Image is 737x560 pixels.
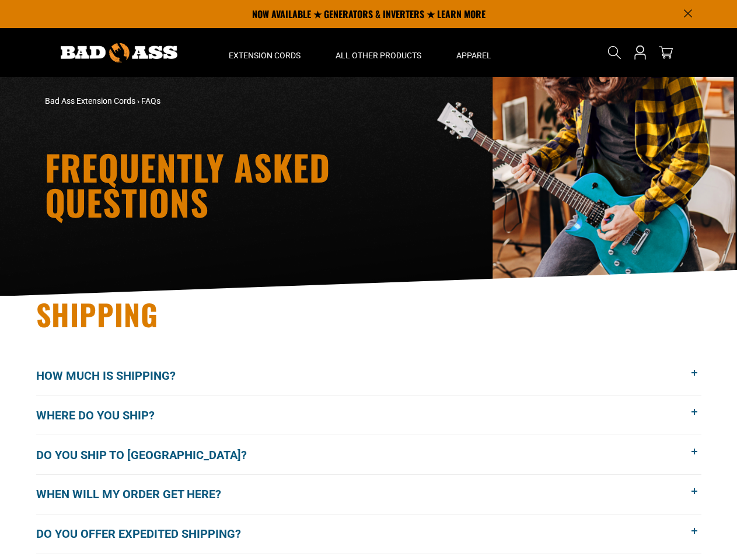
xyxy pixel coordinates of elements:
[45,149,471,219] h1: Frequently Asked Questions
[36,475,701,514] button: When will my order get here?
[36,525,259,542] span: Do you offer expedited shipping?
[36,367,193,384] span: How much is shipping?
[141,96,160,106] span: FAQs
[439,28,509,77] summary: Apparel
[336,50,421,61] span: All Other Products
[36,514,701,554] button: Do you offer expedited shipping?
[137,96,139,106] span: ›
[45,95,471,107] nav: breadcrumbs
[36,485,239,503] span: When will my order get here?
[318,28,439,77] summary: All Other Products
[36,395,701,435] button: Where do you ship?
[36,292,159,335] span: Shipping
[605,43,624,62] summary: Search
[45,96,135,106] a: Bad Ass Extension Cords
[36,356,701,395] button: How much is shipping?
[229,50,301,61] span: Extension Cords
[36,407,172,424] span: Where do you ship?
[36,446,264,464] span: Do you ship to [GEOGRAPHIC_DATA]?
[456,50,491,61] span: Apparel
[61,43,177,62] img: Bad Ass Extension Cords
[211,28,318,77] summary: Extension Cords
[36,435,701,474] button: Do you ship to [GEOGRAPHIC_DATA]?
